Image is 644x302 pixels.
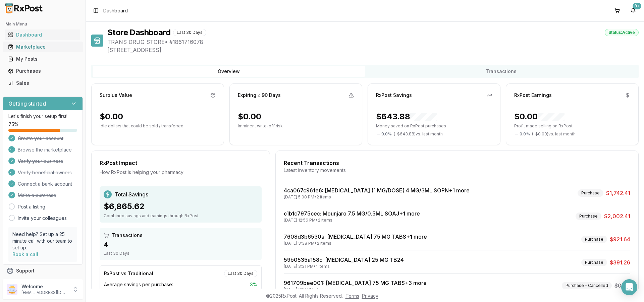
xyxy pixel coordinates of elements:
[103,7,128,14] nav: breadcrumb
[3,42,83,52] button: Marketplace
[562,282,612,289] div: Purchase - Cancelled
[8,56,77,62] div: My Posts
[112,232,143,239] span: Transactions
[8,80,77,86] div: Sales
[238,111,261,122] div: $0.00
[606,189,630,197] span: $1,742.41
[5,41,80,53] a: Marketplace
[5,53,80,65] a: My Posts
[8,113,77,120] p: Let's finish your setup first!
[581,259,607,266] div: Purchase
[394,131,443,137] span: ( - $643.88 ) vs. last month
[610,258,630,266] span: $391.26
[5,77,80,89] a: Sales
[104,270,153,277] div: RxPost vs Traditional
[18,203,45,210] a: Post a listing
[3,29,83,40] button: Dashboard
[3,3,46,13] img: RxPost Logo
[376,111,437,122] div: $643.88
[250,281,257,288] span: 3 %
[7,284,17,295] img: User avatar
[18,169,72,176] span: Verify beneficial owners
[605,29,639,36] div: Status: Active
[284,187,470,194] a: 4ca067c961e6: [MEDICAL_DATA] (1 MG/DOSE) 4 MG/3ML SOPN+1 more
[104,251,258,256] div: Last 30 Days
[576,213,601,220] div: Purchase
[376,123,492,129] p: Money saved on RxPost purchases
[5,29,80,41] a: Dashboard
[224,270,257,277] div: Last 30 Days
[18,146,72,153] span: Browse the marketplace
[381,131,392,137] span: 0.0 %
[100,92,132,99] div: Surplus Value
[104,281,173,288] span: Average savings per purchase:
[365,66,637,77] button: Transactions
[376,92,412,99] div: RxPost Savings
[578,189,603,197] div: Purchase
[12,251,38,257] a: Book a call
[5,21,80,27] h2: Main Menu
[532,131,576,137] span: ( - $0.00 ) vs. last month
[104,201,258,212] div: $6,865.62
[614,282,630,290] span: $0.00
[18,181,72,187] span: Connect a bank account
[18,215,67,222] a: Invite your colleagues
[3,78,83,88] button: Sales
[520,131,530,137] span: 0.0 %
[8,121,18,128] span: 75 %
[633,3,641,9] div: 9+
[103,7,128,14] span: Dashboard
[284,264,404,269] div: [DATE] 3:31 PM • 1 items
[610,235,630,243] span: $921.64
[284,194,470,200] div: [DATE] 5:08 PM • 2 items
[3,265,83,277] button: Support
[604,212,630,220] span: $2,002.41
[100,111,123,122] div: $0.00
[8,32,77,38] div: Dashboard
[100,123,216,129] p: Idle dollars that could be sold / transferred
[93,66,365,77] button: Overview
[21,283,68,290] p: Welcome
[21,290,68,295] p: [EMAIL_ADDRESS][DOMAIN_NAME]
[107,46,639,54] span: [STREET_ADDRESS]
[514,111,565,122] div: $0.00
[284,218,420,223] div: [DATE] 12:56 PM • 2 items
[107,27,170,38] h1: Store Dashboard
[514,92,552,99] div: RxPost Earnings
[238,123,354,129] p: Imminent write-off risk
[284,167,630,174] div: Latest inventory movements
[238,92,281,99] div: Expiring ≤ 90 Days
[284,159,630,167] div: Recent Transactions
[362,293,378,299] a: Privacy
[8,100,46,108] h3: Getting started
[284,233,427,240] a: 7608d3b6530a: [MEDICAL_DATA] 75 MG TABS+1 more
[345,293,359,299] a: Terms
[628,5,639,16] button: 9+
[173,29,206,36] div: Last 30 Days
[12,231,73,251] p: Need help? Set up a 25 minute call with our team to set up.
[18,135,63,142] span: Create your account
[284,241,427,246] div: [DATE] 3:38 PM • 2 items
[284,287,427,292] div: [DATE] 3:31 PM • 4 items
[100,159,262,167] div: RxPost Impact
[581,236,607,243] div: Purchase
[284,256,404,263] a: 59b0535a158c: [MEDICAL_DATA] 25 MG TB24
[621,279,637,295] div: Open Intercom Messenger
[18,192,56,199] span: Make a purchase
[18,158,63,165] span: Verify your business
[8,68,77,74] div: Purchases
[514,123,630,129] p: Profit made selling on RxPost
[3,54,83,64] button: My Posts
[107,38,639,46] span: TRANS DRUG STORE • # 1861716078
[104,240,258,249] div: 4
[3,66,83,76] button: Purchases
[100,169,262,176] div: How RxPost is helping your pharmacy
[8,44,77,50] div: Marketplace
[284,210,420,217] a: c1b1c7975cec: Mounjaro 7.5 MG/0.5ML SOAJ+1 more
[284,280,427,286] a: 961709bee001: [MEDICAL_DATA] 75 MG TABS+3 more
[104,213,258,219] div: Combined savings and earnings through RxPost
[5,65,80,77] a: Purchases
[114,190,148,198] span: Total Savings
